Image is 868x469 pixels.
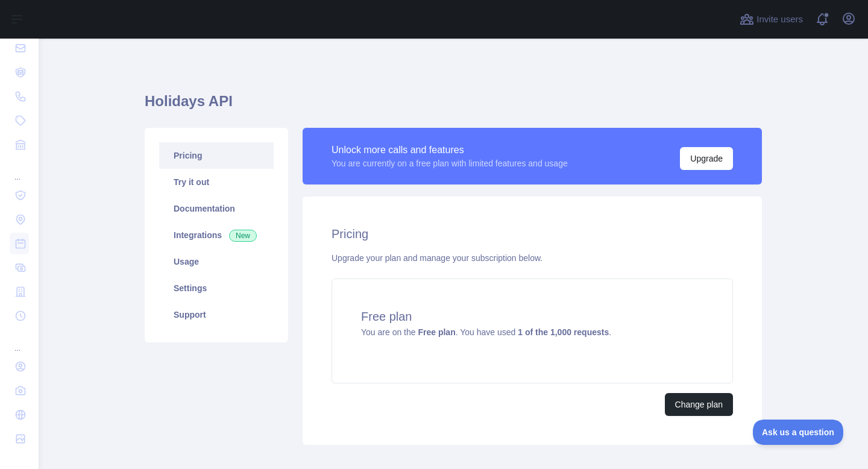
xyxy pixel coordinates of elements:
h4: Free plan [361,308,703,325]
a: Integrations New [159,222,274,248]
div: Upgrade your plan and manage your subscription below. [332,252,733,264]
div: You are currently on a free plan with limited features and usage [332,157,568,169]
a: Try it out [159,169,274,195]
div: Unlock more calls and features [332,143,568,157]
a: Documentation [159,195,274,222]
a: Pricing [159,142,274,169]
a: Support [159,301,274,328]
span: New [229,230,257,242]
div: ... [10,329,29,353]
a: Usage [159,248,274,275]
div: ... [10,158,29,182]
span: Invite users [756,13,803,27]
button: Change plan [665,393,733,416]
span: You are on the . You have used . [361,327,611,337]
strong: 1 of the 1,000 requests [518,327,609,337]
strong: Free plan [418,327,455,337]
button: Upgrade [680,147,733,170]
h1: Holidays API [145,92,762,121]
button: Invite users [737,10,805,29]
a: Settings [159,275,274,301]
iframe: Toggle Customer Support [753,420,844,445]
h2: Pricing [332,225,733,242]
